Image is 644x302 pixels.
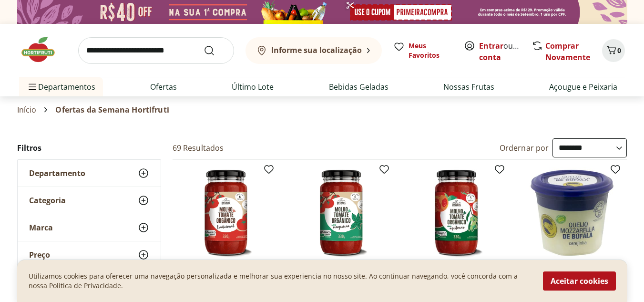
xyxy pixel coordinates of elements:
img: Queijo Mozarella de Búfala Búfalo Dourado 150g [527,167,617,258]
a: Criar conta [479,41,532,62]
button: Preço [18,241,161,268]
span: Categoria [29,196,66,205]
a: Bebidas Geladas [329,81,388,93]
a: Meus Favoritos [393,41,452,60]
a: Entrar [479,41,503,51]
img: Molho de Tomate e Azeitona Orgânico Natural Da Terra 330g [411,167,501,258]
span: ou [479,40,521,63]
b: Informe sua localização [271,45,362,55]
span: Meus Favoritos [409,41,452,60]
button: Marca [18,214,161,241]
span: 0 [617,46,621,55]
button: Menu [27,75,38,98]
img: Molho de Tomate Tradicional Orgânico Natural Da Terra 330g [180,167,271,258]
button: Categoria [18,187,161,214]
button: Departamento [18,160,161,187]
a: Nossas Frutas [443,81,494,93]
button: Carrinho [602,39,625,62]
a: Início [17,105,37,114]
a: Açougue e Peixaria [549,81,617,93]
label: Ordernar por [500,143,549,153]
p: Utilizamos cookies para oferecer uma navegação personalizada e melhorar sua experiencia no nosso ... [29,271,532,291]
button: Informe sua localização [245,37,382,64]
span: Departamento [29,168,85,178]
a: Comprar Novamente [545,41,590,62]
span: Departamentos [27,75,95,98]
span: Preço [29,250,50,260]
span: Marca [29,223,53,232]
button: Submit Search [204,45,226,56]
span: Ofertas da Semana Hortifruti [55,105,169,114]
button: Aceitar cookies [543,271,616,291]
h2: Filtros [17,138,161,157]
img: Hortifruti [19,35,67,64]
h2: 69 Resultados [173,143,224,153]
a: Último Lote [232,81,274,93]
img: Molho de Tomate e Manjericão Orgânico Natural Da Terra 330g [296,167,386,258]
input: search [78,37,234,64]
a: Ofertas [150,81,177,93]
